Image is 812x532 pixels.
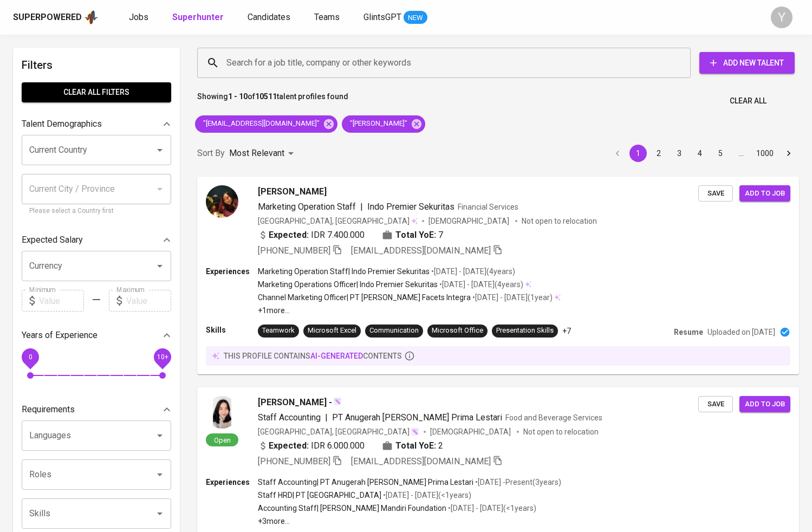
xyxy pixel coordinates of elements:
p: Experiences [206,477,258,488]
div: Most Relevant [229,144,297,164]
span: Financial Services [458,203,518,211]
a: [PERSON_NAME]Marketing Operation Staff|Indo Premier SekuritasFinancial Services[GEOGRAPHIC_DATA],... [197,177,799,374]
p: Resume [674,327,703,338]
span: AI-generated [310,352,363,360]
span: 0 [28,353,32,361]
span: Staff Accounting [258,412,321,423]
p: Years of Experience [22,329,98,342]
span: Teams [314,12,340,22]
img: magic_wand.svg [411,427,419,436]
div: Requirements [22,399,171,420]
button: Open [152,506,167,521]
input: Value [39,290,84,312]
div: IDR 6.000.000 [258,439,365,452]
button: Open [152,258,167,274]
p: Sort By [197,147,225,160]
p: Staff HRD | PT [GEOGRAPHIC_DATA] [258,490,381,501]
h6: Filters [22,56,171,74]
span: NEW [404,12,427,23]
p: Please select a Country first [29,206,164,217]
b: Total YoE: [395,229,436,242]
button: Go to page 1000 [753,145,777,162]
span: Clear All [730,94,766,108]
span: [DEMOGRAPHIC_DATA] [430,426,512,437]
button: Add to job [739,185,790,202]
span: | [360,200,363,213]
p: Staff Accounting | PT Anugerah [PERSON_NAME] Prima Lestari [258,477,473,488]
span: Clear All filters [30,86,163,99]
span: [PERSON_NAME] [258,185,327,198]
button: Go to page 2 [650,145,667,162]
span: Candidates [248,12,290,22]
button: Open [152,428,167,443]
b: Total YoE: [395,439,436,452]
button: Go to page 4 [691,145,709,162]
div: "[EMAIL_ADDRESS][DOMAIN_NAME]" [195,115,337,133]
div: IDR 7.400.000 [258,229,365,242]
div: Microsoft Office [432,326,483,336]
button: Clear All filters [22,82,171,102]
div: "[PERSON_NAME]" [342,115,425,133]
img: app logo [84,9,99,25]
span: 2 [438,439,443,452]
span: Add to job [745,187,785,200]
p: Expected Salary [22,233,83,246]
span: | [325,411,328,424]
p: • [DATE] - [DATE] ( 4 years ) [438,279,523,290]
button: Save [698,396,733,413]
div: Communication [369,326,419,336]
button: page 1 [629,145,647,162]
span: Add New Talent [708,56,786,70]
div: Expected Salary [22,229,171,251]
a: Superpoweredapp logo [13,9,99,25]
span: [EMAIL_ADDRESS][DOMAIN_NAME] [351,456,491,466]
nav: pagination navigation [607,145,799,162]
b: 10511 [255,92,277,101]
button: Add to job [739,396,790,413]
span: "[EMAIL_ADDRESS][DOMAIN_NAME]" [195,119,326,129]
p: Uploaded on [DATE] [707,327,775,338]
button: Open [152,142,167,158]
a: Jobs [129,11,151,24]
p: Skills [206,325,258,335]
span: Save [704,187,727,200]
p: Most Relevant [229,147,284,160]
div: Years of Experience [22,325,171,346]
p: • [DATE] - [DATE] ( 1 year ) [471,292,553,303]
b: Expected: [269,439,309,452]
input: Value [126,290,171,312]
p: • [DATE] - Present ( 3 years ) [473,477,561,488]
b: 1 - 10 [228,92,248,101]
a: Candidates [248,11,293,24]
button: Add New Talent [699,52,795,74]
span: [PHONE_NUMBER] [258,456,330,466]
p: this profile contains contents [224,351,402,361]
a: GlintsGPT NEW [363,11,427,24]
span: Jobs [129,12,148,22]
div: [GEOGRAPHIC_DATA], [GEOGRAPHIC_DATA] [258,216,418,226]
span: Indo Premier Sekuritas [367,202,454,212]
p: +7 [562,326,571,336]
div: Superpowered [13,11,82,24]
b: Superhunter [172,12,224,22]
div: Y [771,7,792,28]
button: Save [698,185,733,202]
span: Marketing Operation Staff [258,202,356,212]
span: [PHONE_NUMBER] [258,245,330,256]
div: Presentation Skills [496,326,554,336]
p: Accounting Staff | [PERSON_NAME] Mandiri Foundation [258,503,446,514]
p: • [DATE] - [DATE] ( <1 years ) [446,503,536,514]
span: 10+ [157,353,168,361]
img: eb8b5d9cd5b10863f65642dd4e47ac0f.jpg [206,396,238,429]
button: Clear All [725,91,771,111]
div: … [732,148,750,159]
p: Channel Marketing Officer | PT [PERSON_NAME] Facets Integra [258,292,471,303]
span: "[PERSON_NAME]" [342,119,414,129]
p: Marketing Operation Staff | Indo Premier Sekuritas [258,266,430,277]
p: Not open to relocation [523,426,599,437]
p: Experiences [206,266,258,277]
button: Go to page 3 [671,145,688,162]
span: 7 [438,229,443,242]
span: [DEMOGRAPHIC_DATA] [428,216,511,226]
span: Food and Beverage Services [505,413,602,422]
